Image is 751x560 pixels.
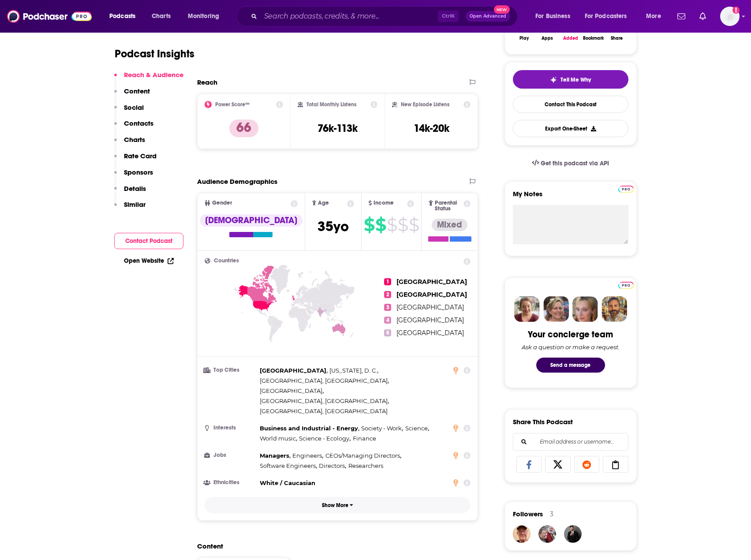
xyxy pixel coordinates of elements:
span: Managers [260,452,289,459]
span: , [260,396,389,406]
span: Engineers [292,452,322,459]
span: White / Caucasian [260,479,315,486]
span: [GEOGRAPHIC_DATA], [GEOGRAPHIC_DATA] [260,407,388,414]
h3: 14k-20k [414,122,449,135]
button: Details [114,184,146,201]
button: Reach & Audience [114,71,183,87]
label: My Notes [513,190,628,205]
span: For Podcasters [585,10,627,22]
span: , [361,423,403,433]
a: Copy Link [603,456,628,473]
a: Contact This Podcast [513,96,628,113]
span: Countries [214,258,239,264]
button: Similar [114,200,146,217]
span: [GEOGRAPHIC_DATA] [260,367,326,374]
span: Researchers [348,462,383,469]
span: [GEOGRAPHIC_DATA] [396,278,467,286]
button: open menu [640,9,672,23]
h2: Audience Demographics [197,177,277,186]
img: Jon Profile [602,296,627,322]
div: [DEMOGRAPHIC_DATA] [200,214,303,227]
button: open menu [182,9,231,23]
button: Open AdvancedNew [466,11,510,22]
div: Mixed [432,219,467,231]
span: 4 [384,317,391,324]
img: User Profile [720,7,740,26]
p: Show More [322,502,348,508]
span: Gender [212,200,232,206]
button: open menu [579,9,640,23]
div: 3 [550,510,553,518]
span: Monitoring [188,10,219,22]
span: , [292,451,323,461]
img: rebacramer [538,525,556,543]
div: Search followers [513,433,628,451]
span: $ [398,218,408,232]
span: Tell Me Why [560,76,591,83]
div: Ask a question or make a request. [522,343,620,351]
p: 66 [229,119,258,137]
span: $ [387,218,397,232]
span: Open Advanced [470,14,506,19]
span: , [260,386,324,396]
span: Society - Work [361,425,402,432]
button: Contacts [114,119,153,135]
a: Open Website [124,257,174,265]
p: Social [124,103,144,112]
span: Get this podcast via API [541,160,609,167]
span: Directors [319,462,345,469]
span: , [329,366,378,376]
span: Followers [513,510,543,518]
span: 35 yo [318,218,349,235]
img: Podchaser - Follow, Share and Rate Podcasts [7,8,92,25]
p: Sponsors [124,168,153,176]
span: Age [318,200,329,206]
span: , [260,433,297,444]
span: World music [260,435,296,442]
a: Pro website [618,280,634,289]
span: , [325,451,401,461]
span: Parental Status [435,200,462,212]
button: Charts [114,135,145,152]
span: More [646,10,661,22]
span: [GEOGRAPHIC_DATA] [396,329,464,337]
div: Search podcasts, credits, & more... [245,6,526,26]
h3: 76k-113k [318,122,358,135]
span: Income [374,200,394,206]
span: 3 [384,304,391,311]
a: Share on X/Twitter [545,456,571,473]
h2: Content [197,542,471,550]
div: Play [519,36,529,41]
span: $ [409,218,419,232]
span: Logged in as BrunswickDigital [720,7,740,26]
span: Science [405,425,428,432]
span: 2 [384,291,391,298]
span: , [260,461,317,471]
span: , [319,461,346,471]
a: Charts [146,9,176,23]
span: [GEOGRAPHIC_DATA] [396,316,464,324]
span: , [405,423,429,433]
img: tell me why sparkle [550,76,557,83]
span: [GEOGRAPHIC_DATA] [396,291,467,299]
svg: Add a profile image [732,7,740,14]
span: CEOs/Managing Directors [325,452,400,459]
div: Share [611,36,623,41]
p: Content [124,87,150,95]
img: Barbara Profile [543,296,569,322]
p: Rate Card [124,152,157,160]
img: JohirMia [564,525,582,543]
button: Sponsors [114,168,153,184]
span: [GEOGRAPHIC_DATA] [396,303,464,311]
span: Finance [353,435,376,442]
button: Content [114,87,150,103]
button: Export One-Sheet [513,120,628,137]
span: [GEOGRAPHIC_DATA] [260,387,322,394]
a: Share on Facebook [516,456,542,473]
p: Similar [124,200,146,209]
button: Contact Podcast [114,233,183,249]
span: , [260,366,328,376]
p: Contacts [124,119,153,127]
